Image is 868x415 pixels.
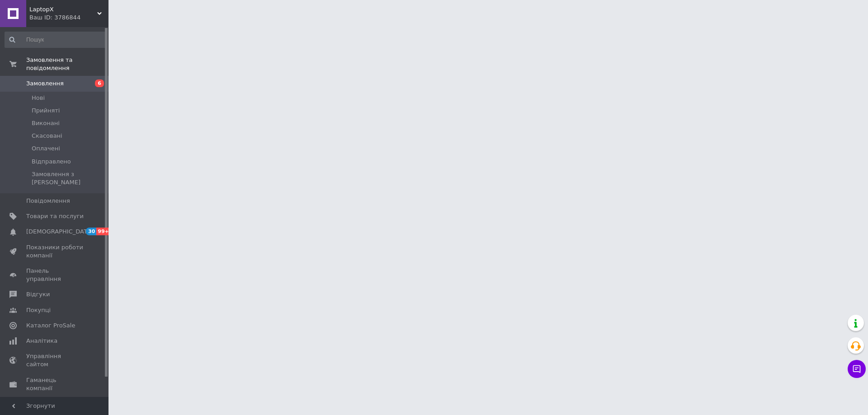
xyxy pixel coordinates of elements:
[26,306,51,314] span: Покупці
[26,56,108,72] span: Замовлення та повідомлення
[29,5,97,14] span: LaptopX
[26,337,57,345] span: Аналітика
[26,322,75,330] span: Каталог ProSale
[848,360,866,378] button: Чат з покупцем
[32,158,71,166] span: Відправлено
[32,119,60,127] span: Виконані
[32,94,45,102] span: Нові
[32,132,62,140] span: Скасовані
[32,145,60,153] span: Оплачені
[96,228,111,235] span: 99+
[26,243,84,260] span: Показники роботи компанії
[26,197,70,205] span: Повідомлення
[26,212,84,220] span: Товари та послуги
[26,376,84,392] span: Гаманець компанії
[26,267,84,283] span: Панель управління
[26,79,64,88] span: Замовлення
[5,32,107,48] input: Пошук
[26,290,50,298] span: Відгуки
[95,79,104,87] span: 6
[32,170,106,187] span: Замовлення з [PERSON_NAME]
[29,14,108,22] div: Ваш ID: 3786844
[26,352,84,368] span: Управління сайтом
[26,228,93,236] span: [DEMOGRAPHIC_DATA]
[32,107,60,115] span: Прийняті
[86,228,96,235] span: 30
